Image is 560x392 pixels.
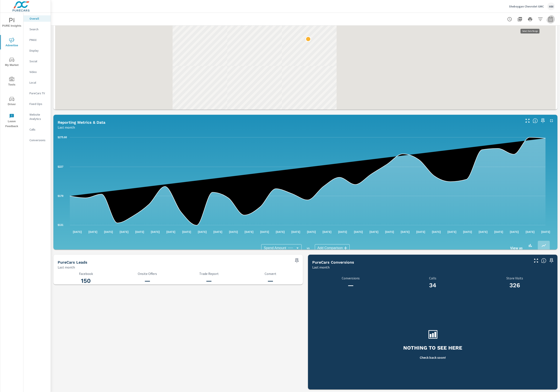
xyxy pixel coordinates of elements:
button: Print Report [526,15,534,23]
div: Display [23,47,51,54]
h6: View as [510,246,523,250]
div: HM [547,3,555,10]
p: [DATE] [226,230,241,234]
h3: 34 [394,282,471,289]
div: nav menu [0,13,23,131]
p: [DATE] [382,230,397,234]
div: Video [23,69,51,75]
span: PURE Insights [1,18,22,28]
span: Understand performance data overtime and see how metrics compare to each other. [533,118,538,123]
p: [DATE] [85,230,100,234]
p: Last month [58,125,75,130]
p: Search [29,27,47,31]
p: [DATE] [398,230,413,234]
p: [DATE] [538,230,553,234]
h3: — [242,277,299,285]
p: Local [29,80,47,85]
p: Bars [527,248,534,253]
span: Leave Feedback [1,113,22,129]
span: Spend Amount [264,246,286,250]
div: Calls [23,126,51,133]
p: [DATE] [195,230,210,234]
p: [DATE] [273,230,288,234]
p: [DATE] [413,230,428,234]
div: PMAX [23,37,51,43]
p: [DATE] [460,230,475,234]
p: Sheboygan Chevrolet GMC [509,4,544,8]
p: [DATE] [257,230,272,234]
p: [DATE] [320,230,334,234]
p: [DATE] [163,230,178,234]
h3: — [181,277,237,285]
p: [DATE] [335,230,350,234]
span: My Market [1,57,22,68]
h3: Nothing to see here [403,344,462,351]
div: Local [23,79,51,86]
text: $131 [58,224,63,226]
div: Add Comparison [315,244,350,252]
p: Fixed Ops [29,102,47,106]
h3: — [312,282,389,289]
p: [DATE] [117,230,132,234]
div: Social [23,58,51,64]
h5: PureCars Leads [58,260,87,264]
p: Convert [242,272,299,276]
h3: 326 [474,282,556,289]
p: [DATE] [179,230,194,234]
p: [DATE] [132,230,147,234]
p: [DATE] [101,230,116,234]
span: Understand conversion over the selected time range. [541,258,546,263]
p: Social [29,59,47,63]
p: Video [29,70,47,74]
p: Check back soon! [420,355,446,360]
p: [DATE] [491,230,506,234]
h5: PureCars Conversions [312,260,354,264]
button: "Export Report to PDF" [516,15,524,23]
span: Tools [1,77,22,87]
text: $179 [58,195,63,197]
p: [DATE] [304,230,319,234]
span: Add Comparison [317,246,343,250]
div: Fixed Ops [23,101,51,107]
h3: 150 [58,277,114,285]
p: PureCars TV [29,91,47,95]
p: Conversions [29,138,47,142]
p: Website Analytics [29,112,47,121]
p: [DATE] [148,230,163,234]
p: Trade Report [181,272,237,276]
p: Lines [540,248,548,253]
text: $275.60 [58,136,67,139]
p: Onsite Offers [119,272,176,276]
p: [DATE] [288,230,303,234]
span: Advertise [1,38,22,48]
p: Calls [29,127,47,132]
p: [DATE] [366,230,381,234]
p: [DATE] [523,230,538,234]
p: [DATE] [444,230,459,234]
div: Spend Amount [261,244,302,252]
p: [DATE] [70,230,85,234]
div: PureCars TV [23,90,51,96]
p: Overall [29,16,47,21]
p: [DATE] [476,230,491,234]
button: Apply Filters [536,15,545,23]
text: $227 [58,165,63,168]
div: Conversions [23,137,51,143]
p: [DATE] [507,230,522,234]
p: Last month [58,265,75,270]
p: Conversions [312,276,389,280]
p: Store Visits [474,276,556,280]
p: [DATE] [210,230,225,234]
p: [DATE] [351,230,366,234]
span: Save this to your personalized report [539,117,546,124]
span: Driver [1,96,22,107]
p: [DATE] [429,230,444,234]
p: vs [302,246,315,250]
button: Make Fullscreen [524,117,531,124]
div: Search [23,26,51,32]
p: PMAX [29,38,47,42]
button: Make Fullscreen [533,257,539,264]
div: Website Analytics [23,111,51,122]
p: Calls [394,276,471,280]
span: Save this to your personalized report [548,257,555,264]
